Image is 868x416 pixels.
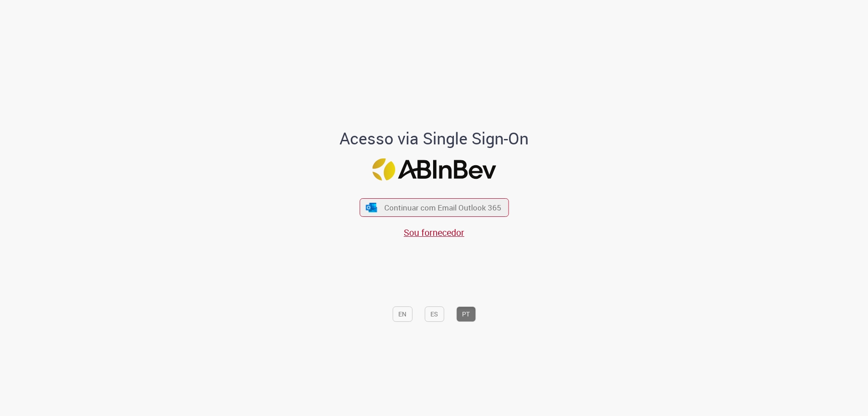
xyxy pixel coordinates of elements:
img: Logo ABInBev [372,158,496,181]
a: Sou fornecedor [404,226,464,239]
button: PT [456,306,476,322]
span: Continuar com Email Outlook 365 [384,202,501,213]
img: ícone Azure/Microsoft 360 [365,203,378,212]
button: EN [392,306,412,322]
button: ES [425,306,444,322]
button: ícone Azure/Microsoft 360 Continuar com Email Outlook 365 [359,198,509,217]
h1: Acesso via Single Sign-On [309,129,560,148]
